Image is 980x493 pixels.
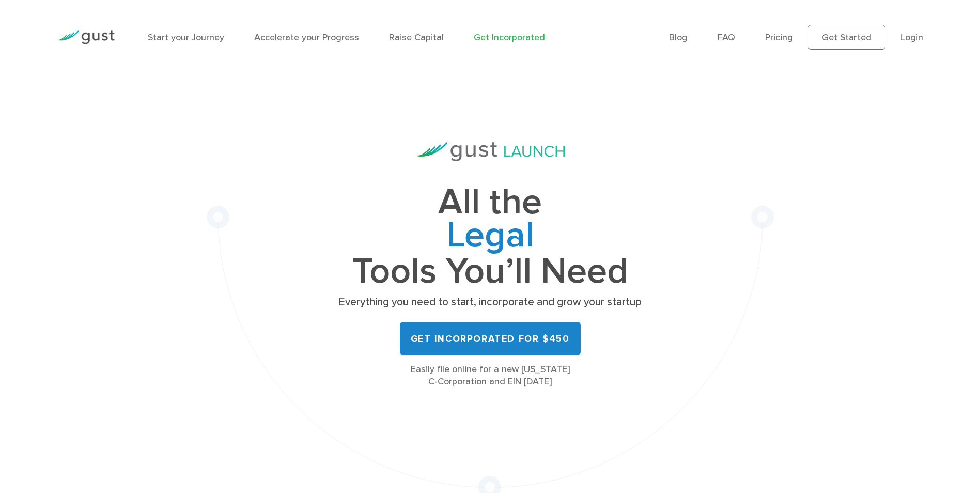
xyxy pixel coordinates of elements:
a: Get Started [808,25,885,50]
a: Pricing [765,32,793,43]
h1: All the Tools You’ll Need [335,186,645,288]
a: Accelerate your Progress [254,32,359,43]
span: Legal [335,219,645,255]
p: Everything you need to start, incorporate and grow your startup [335,295,645,310]
img: Gust Launch Logo [416,142,565,161]
a: Blog [669,32,688,43]
a: Get Incorporated [474,32,545,43]
img: Gust Logo [57,30,115,44]
a: Get Incorporated for $450 [400,322,581,355]
div: Easily file online for a new [US_STATE] C-Corporation and EIN [DATE] [335,363,645,388]
a: Start your Journey [148,32,224,43]
a: Login [900,32,923,43]
a: Raise Capital [389,32,444,43]
a: FAQ [718,32,735,43]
